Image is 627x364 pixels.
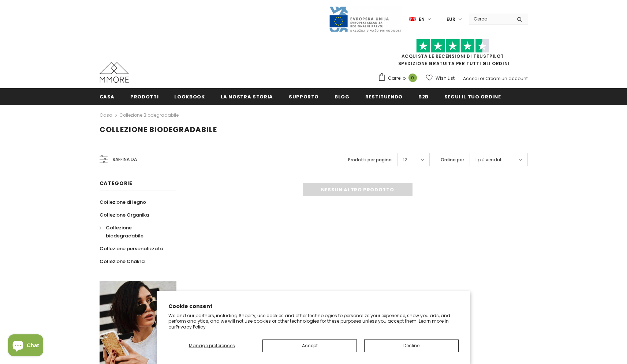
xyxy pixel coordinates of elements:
[419,16,425,23] span: en
[409,16,416,22] img: i-lang-1.png
[262,339,357,352] button: Accept
[335,93,350,100] span: Blog
[469,14,511,24] input: Search Site
[403,156,407,164] span: 12
[475,156,503,164] span: I più venduti
[378,42,528,67] span: SPEDIZIONE GRATUITA PER TUTTI GLI ORDINI
[100,111,112,120] a: Casa
[168,303,459,310] h2: Cookie consent
[119,112,179,118] a: Collezione biodegradabile
[402,53,504,59] a: Acquista le recensioni di TrustPilot
[441,156,464,164] label: Ordina per
[130,88,158,105] a: Prodotti
[100,62,129,83] img: Casi MMORE
[378,73,421,84] a: Carrello 0
[408,74,417,82] span: 0
[426,72,455,85] a: Wish List
[100,255,145,268] a: Collezione Chakra
[364,339,459,352] button: Decline
[100,196,146,209] a: Collezione di legno
[289,88,319,105] a: supporto
[168,313,459,330] p: We and our partners, including Shopify, use cookies and other technologies to personalize your ex...
[130,93,158,100] span: Prodotti
[463,75,479,82] a: Accedi
[365,93,403,100] span: Restituendo
[100,242,163,255] a: Collezione personalizzata
[100,211,149,218] span: Collezione Organika
[100,209,149,221] a: Collezione Organika
[436,75,455,82] span: Wish List
[335,88,350,105] a: Blog
[174,88,205,105] a: Lookbook
[289,93,319,100] span: supporto
[416,39,489,53] img: Fidati di Pilot Stars
[100,199,146,206] span: Collezione di legno
[418,88,429,105] a: B2B
[388,75,406,82] span: Carrello
[221,93,273,100] span: La nostra storia
[106,224,143,239] span: Collezione biodegradabile
[100,88,115,105] a: Casa
[168,339,255,352] button: Manage preferences
[418,93,429,100] span: B2B
[100,245,163,252] span: Collezione personalizzata
[100,258,145,265] span: Collezione Chakra
[6,334,45,358] inbox-online-store-chat: Shopify online store chat
[444,93,501,100] span: Segui il tuo ordine
[100,124,217,135] span: Collezione biodegradabile
[189,342,235,349] span: Manage preferences
[176,324,206,330] a: Privacy Policy
[348,156,392,164] label: Prodotti per pagina
[447,16,455,23] span: EUR
[100,180,133,187] span: Categorie
[329,6,402,33] img: Javni Razpis
[100,221,168,242] a: Collezione biodegradabile
[100,93,115,100] span: Casa
[329,16,402,22] a: Javni Razpis
[221,88,273,105] a: La nostra storia
[444,88,501,105] a: Segui il tuo ordine
[365,88,403,105] a: Restituendo
[485,75,528,82] a: Creare un account
[174,93,205,100] span: Lookbook
[113,155,137,164] span: Raffina da
[480,75,484,82] span: or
